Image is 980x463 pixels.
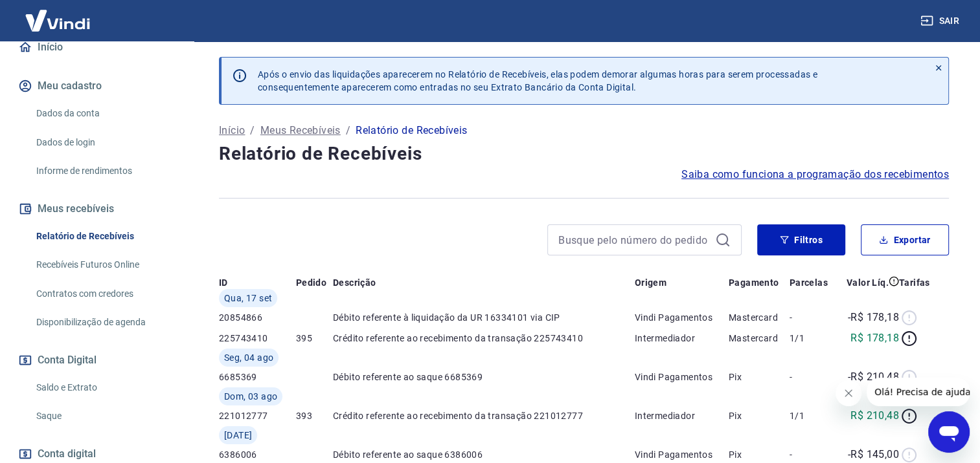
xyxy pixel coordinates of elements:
[635,371,729,383] p: Vindi Pagamentos
[219,276,228,289] p: ID
[729,371,790,383] p: Pix
[219,123,245,138] a: Início
[899,276,930,289] p: Tarifas
[38,445,96,463] span: Conta digital
[31,158,178,184] a: Informe de rendimentos
[16,33,178,61] a: Início
[250,123,255,138] p: /
[31,374,178,401] a: Saldo e Extrato
[681,167,949,182] a: Saiba como funciona a programação dos recebimentos
[219,409,296,422] p: 221012777
[848,310,899,325] p: -R$ 178,18
[861,224,949,255] button: Exportar
[219,141,949,167] h4: Relatório de Recebíveis
[16,72,178,100] button: Meu cadastro
[356,123,467,138] p: Relatório de Recebíveis
[729,332,790,345] p: Mastercard
[729,409,790,422] p: Pix
[790,276,828,289] p: Parcelas
[918,9,964,33] button: Sair
[847,276,889,289] p: Valor Líq.
[31,281,178,307] a: Contratos com credores
[333,448,635,461] p: Débito referente ao saque 6386006
[260,123,341,138] a: Meus Recebíveis
[790,332,836,345] p: 1/1
[850,330,899,346] p: R$ 178,18
[729,448,790,461] p: Pix
[790,409,836,422] p: 1/1
[867,378,970,406] iframe: Mensagem da empresa
[635,311,729,324] p: Vindi Pagamentos
[346,123,350,138] p: /
[296,276,326,289] p: Pedido
[333,409,635,422] p: Crédito referente ao recebimento da transação 221012777
[558,230,710,250] input: Busque pelo número do pedido
[31,100,178,127] a: Dados da conta
[635,276,667,289] p: Origem
[333,311,635,324] p: Débito referente à liquidação da UR 16334101 via CIP
[296,409,333,422] p: 393
[729,276,779,289] p: Pagamento
[790,311,836,324] p: -
[224,351,273,364] span: Seg, 04 ago
[16,1,100,40] img: Vindi
[16,195,178,223] button: Meus recebíveis
[224,429,252,442] span: [DATE]
[31,309,178,336] a: Disponibilização de agenda
[224,390,277,403] span: Dom, 03 ago
[836,380,861,406] iframe: Fechar mensagem
[635,332,729,345] p: Intermediador
[219,448,296,461] p: 6386006
[635,448,729,461] p: Vindi Pagamentos
[31,403,178,429] a: Saque
[31,252,178,278] a: Recebíveis Futuros Online
[928,411,970,453] iframe: Botão para abrir a janela de mensagens
[757,224,845,255] button: Filtros
[258,68,817,94] p: Após o envio das liquidações aparecerem no Relatório de Recebíveis, elas podem demorar algumas ho...
[31,223,178,250] a: Relatório de Recebíveis
[224,292,272,305] span: Qua, 17 set
[333,276,376,289] p: Descrição
[8,9,109,19] span: Olá! Precisa de ajuda?
[848,447,899,462] p: -R$ 145,00
[16,346,178,374] button: Conta Digital
[296,332,333,345] p: 395
[729,311,790,324] p: Mastercard
[790,448,836,461] p: -
[635,409,729,422] p: Intermediador
[848,369,899,385] p: -R$ 210,48
[31,129,178,156] a: Dados de login
[219,332,296,345] p: 225743410
[333,371,635,383] p: Débito referente ao saque 6685369
[333,332,635,345] p: Crédito referente ao recebimento da transação 225743410
[790,371,836,383] p: -
[219,371,296,383] p: 6685369
[219,311,296,324] p: 20854866
[850,408,899,424] p: R$ 210,48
